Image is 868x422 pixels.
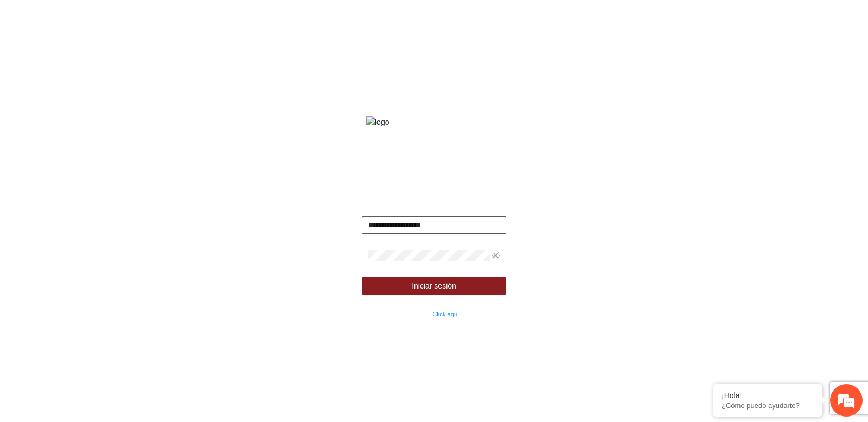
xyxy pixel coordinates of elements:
[347,143,521,188] strong: Fondo de financiamiento de proyectos para la prevención y fortalecimiento de instituciones de seg...
[722,401,814,410] p: ¿Cómo puedo ayudarte?
[413,199,454,207] strong: Bienvenido
[362,311,459,317] small: ¿Olvidaste tu contraseña?
[722,391,814,400] div: ¡Hola!
[492,252,500,259] span: eye-invisible
[362,277,507,295] button: Iniciar sesión
[412,280,456,292] span: Iniciar sesión
[366,116,502,128] img: logo
[432,311,459,317] a: Click aqui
